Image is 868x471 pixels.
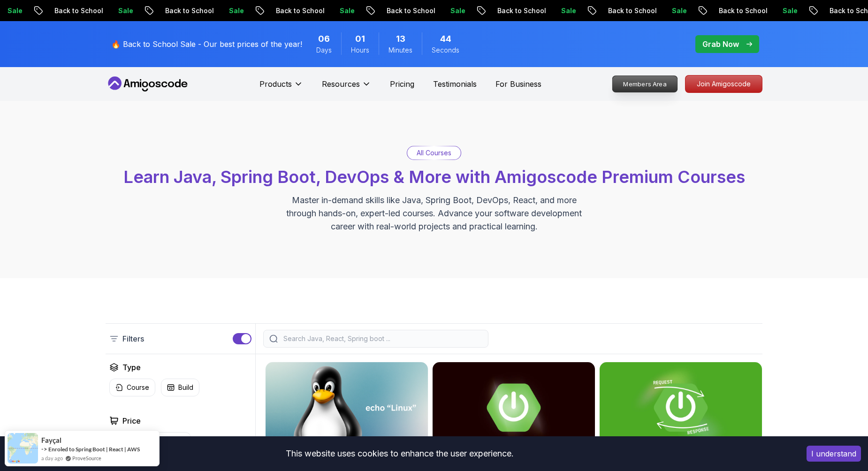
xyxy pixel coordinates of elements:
[543,6,573,15] p: Sale
[765,6,795,15] p: Sale
[807,446,861,462] button: Accept cookies
[701,6,765,15] p: Back to School
[322,6,352,15] p: Sale
[685,75,762,93] a: Join Amigoscode
[259,78,303,97] button: Products
[151,432,191,450] button: Free
[433,6,463,15] p: Sale
[178,383,193,392] p: Build
[702,38,739,50] p: Grab Now
[417,148,451,158] p: All Courses
[111,38,302,50] p: 🔥 Back to School Sale - Our best prices of the year!
[37,6,100,15] p: Back to School
[480,6,543,15] p: Back to School
[258,6,322,15] p: Back to School
[654,6,684,15] p: Sale
[276,194,592,233] p: Master in-demand skills like Java, Spring Boot, DevOps, React, and more through hands-on, expert-...
[161,379,199,396] button: Build
[123,167,745,187] span: Learn Java, Spring Boot, DevOps & More with Amigoscode Premium Courses
[7,443,792,464] div: This website uses cookies to enhance the user experience.
[433,78,477,90] a: Testimonials
[440,32,451,46] span: 44 Seconds
[8,433,38,463] img: provesource social proof notification image
[388,46,412,55] span: Minutes
[127,383,149,392] p: Course
[600,362,762,453] img: Building APIs with Spring Boot card
[351,46,369,55] span: Hours
[355,32,365,46] span: 1 Hours
[390,78,414,90] a: Pricing
[48,446,140,453] a: Enroled to Spring Boot | React | AWS
[72,455,101,461] a: ProveSource
[322,78,360,90] p: Resources
[590,6,654,15] p: Back to School
[122,415,141,426] h2: Price
[122,362,141,373] h2: Type
[612,76,678,92] a: Members Area
[495,78,541,90] a: For Business
[685,76,762,92] p: Join Amigoscode
[100,6,130,15] p: Sale
[282,334,482,343] input: Search Java, React, Spring boot ...
[122,333,144,344] p: Filters
[259,78,292,90] p: Products
[41,445,47,453] span: ->
[318,32,330,46] span: 6 Days
[396,32,405,46] span: 13 Minutes
[369,6,433,15] p: Back to School
[322,78,371,97] button: Resources
[316,46,332,55] span: Days
[211,6,241,15] p: Sale
[266,362,428,453] img: Linux Fundamentals card
[432,46,459,55] span: Seconds
[147,6,211,15] p: Back to School
[613,76,678,92] p: Members Area
[433,362,595,453] img: Advanced Spring Boot card
[109,379,155,396] button: Course
[41,454,63,462] span: a day ago
[41,436,61,444] span: Fayçal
